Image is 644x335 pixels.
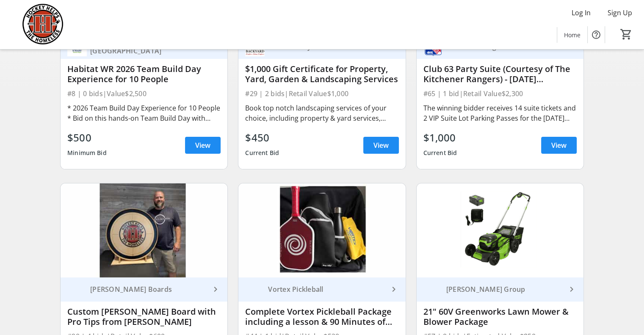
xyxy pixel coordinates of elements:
span: Home [564,30,580,39]
button: Log In [565,6,597,19]
div: Complete Vortex Pickleball Package including a lesson & 90 Minutes of Court Rental [245,307,398,327]
div: [PERSON_NAME] Boards [87,285,210,293]
div: Minimum Bid [67,145,107,161]
a: View [541,137,577,154]
a: Tracey Boards[PERSON_NAME] Boards [61,277,227,302]
div: #65 | 1 bid | Retail Value $2,300 [423,88,577,100]
img: Tracey Boards [67,280,87,299]
button: Help [588,26,605,43]
img: Vortex Pickleball [245,280,265,299]
div: #29 | 2 bids | Retail Value $1,000 [245,88,398,100]
img: 21" 60V Greenworks Lawn Mower & Blower Package [417,183,583,277]
img: Custom Tracey Crokinole Board with Pro Tips from Jeremy Tracey [61,183,227,277]
a: Home [557,27,587,43]
div: Habitat WR 2026 Team Build Day Experience for 10 People [67,64,221,84]
div: [PERSON_NAME] Group [443,285,567,293]
div: $1,000 [423,130,457,145]
div: Book top notch landscaping services of your choice, including property & yard services, garden se... [245,103,398,123]
img: Hockey Helps the Homeless's Logo [5,3,80,46]
span: View [195,140,210,150]
div: Vortex Pickleball [265,285,388,293]
a: View [185,137,221,154]
div: * 2026 Team Build Day Experience for 10 People * Bid on this hands-on Team Build Day with Habitat... [67,103,221,123]
a: View [363,137,399,154]
img: Complete Vortex Pickleball Package including a lesson & 90 Minutes of Court Rental [238,183,405,277]
div: The winning bidder receives 14 suite tickets and 2 VIP Suite Lot Parking Passes for the [DATE] ga... [423,103,577,123]
div: Current Bid [245,145,279,161]
img: McIntyre Group [423,280,443,299]
span: Log In [572,8,591,18]
div: #8 | 0 bids | Value $2,500 [67,88,221,100]
div: $450 [245,130,279,145]
span: View [373,140,389,150]
div: $1,000 Gift Certificate for Property, Yard, Garden & Landscaping Services [245,64,398,84]
button: Cart [619,27,634,42]
div: 21" 60V Greenworks Lawn Mower & Blower Package [423,307,577,327]
mat-icon: keyboard_arrow_right [389,284,399,294]
div: $500 [67,130,107,145]
button: Sign Up [601,6,639,19]
span: Sign Up [608,8,632,18]
a: McIntyre Group[PERSON_NAME] Group [417,277,583,302]
mat-icon: keyboard_arrow_right [567,284,577,294]
a: Vortex PickleballVortex Pickleball [238,277,405,302]
mat-icon: keyboard_arrow_right [210,284,221,294]
div: Current Bid [423,145,457,161]
span: View [551,140,567,150]
div: Club 63 Party Suite (Courtesy of The Kitchener Rangers) - [DATE] Kitchener Rangers vs Guelph Stor... [423,64,577,84]
div: Custom [PERSON_NAME] Board with Pro Tips from [PERSON_NAME] [67,307,221,327]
